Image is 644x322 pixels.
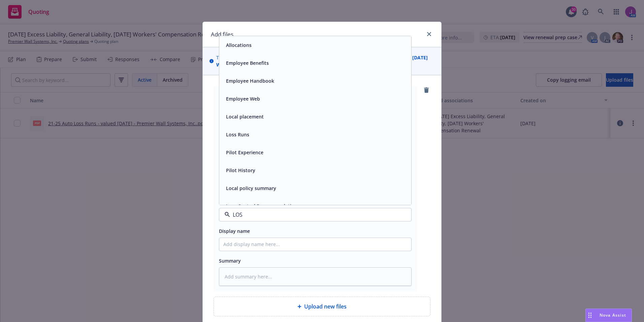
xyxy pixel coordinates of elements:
[226,59,269,66] button: Employee Benefits
[226,149,263,156] button: Pilot Experience
[226,203,300,210] button: Loss Control Recommendations
[214,297,430,316] div: Upload new files
[219,258,241,264] span: Summary
[216,54,434,68] span: The uploaded files will be associated with
[226,185,276,192] button: Local policy summary
[211,30,233,39] h1: Add files
[226,77,274,84] button: Employee Handbook
[226,167,255,174] button: Pilot History
[219,238,411,251] input: Add display name here...
[226,131,249,138] button: Loss Runs
[226,95,260,102] button: Employee Web
[226,42,252,49] button: Allocations
[219,228,250,234] span: Display name
[585,308,632,322] button: Nova Assist
[230,211,398,219] input: Filter by keyword
[216,54,428,68] strong: 25 [DATE] Excess Liability, General Liability, [DATE] Workers' Compensation Renewal
[226,113,264,120] button: Local placement
[304,302,347,311] span: Upload new files
[586,309,594,322] div: Drag to move
[422,86,430,94] a: remove
[600,312,626,318] span: Nova Assist
[425,30,433,38] a: close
